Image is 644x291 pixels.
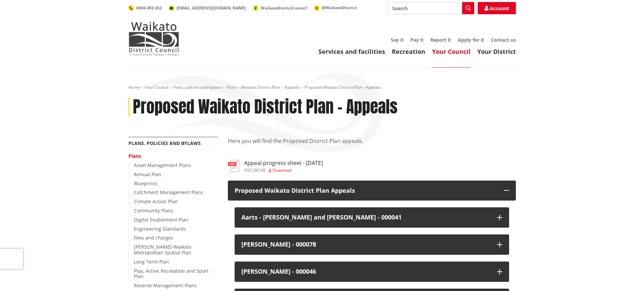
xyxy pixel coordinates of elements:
[458,37,484,43] a: Apply for it
[128,22,179,56] img: Waikato District Council - Te Kaunihera aa Takiwaa o Waikato
[235,234,509,255] button: [PERSON_NAME] - 000078
[322,5,357,11] span: @WaikatoDistrict
[478,2,516,14] a: Account
[241,214,490,221] div: Aarts - [PERSON_NAME] and [PERSON_NAME] - 000041
[430,37,451,43] a: Report it
[128,140,201,146] a: Plans, policies and bylaws
[228,181,516,201] button: Proposed Waikato District Plan Appeals
[235,187,497,194] p: Proposed Waikato District Plan Appeals
[134,244,191,256] a: [PERSON_NAME]-Waikato Metropolitan Spatial Plan
[128,85,516,90] nav: breadcrumb
[244,168,323,172] div: ,
[261,5,307,11] span: WaikatoDistrictCouncil
[613,263,637,287] iframe: Messenger Launcher
[235,207,509,228] button: Aarts - [PERSON_NAME] and [PERSON_NAME] - 000041
[285,84,300,90] a: Appeals
[134,282,197,289] a: Reserve Management Plans
[228,160,239,172] img: document-pdf.svg
[318,47,385,56] a: Services and facilities
[228,160,323,172] a: Appeal progress sheet - [DATE] pdf,280 KB Download
[477,47,516,56] a: Your District
[388,2,474,14] input: Search input
[134,234,173,241] a: Fees and charges
[241,268,490,275] div: [PERSON_NAME] - 000046
[134,216,188,223] a: Digital Enablement Plan
[134,268,209,280] a: Play, Active Recreation and Sport Plan
[432,47,471,56] a: Your Council
[241,84,280,90] a: Waikato District Plan
[134,226,186,232] a: Engineering Standards
[491,37,516,43] a: Contact us
[228,137,516,153] p: Here you will find the Proposed District Plan appeals.
[134,258,169,265] a: Long Term Plan
[253,5,307,11] a: WaikatoDistrictCouncil
[128,5,162,11] a: 0800 492 452
[134,171,161,178] a: Annual Plan
[134,198,178,205] a: Climate Action Plan
[133,97,398,117] h1: Proposed Waikato District Plan - Appeals
[176,5,246,11] span: [EMAIL_ADDRESS][DOMAIN_NAME]
[128,84,140,90] a: Home
[241,241,490,248] div: [PERSON_NAME] - 000078
[134,189,204,195] a: Catchment Management Plans
[305,84,381,90] span: Proposed Waikato District Plan - Appeals
[136,5,162,11] span: 0800 492 452
[134,180,158,187] a: Blueprints
[244,160,323,166] h3: Appeal progress sheet - [DATE]
[235,262,509,282] button: [PERSON_NAME] - 000046
[226,84,236,90] a: Plans
[169,5,246,11] a: [EMAIL_ADDRESS][DOMAIN_NAME]
[244,167,252,173] span: pdf
[128,153,141,159] a: Plans
[410,37,424,43] a: Pay it
[134,162,191,168] a: Asset Management Plans
[134,207,173,214] a: Community Plans
[173,84,221,90] a: Plans, policies and bylaws
[272,167,291,173] span: Download
[314,5,357,11] a: @WaikatoDistrict
[145,84,168,90] a: Your Council
[392,47,425,56] a: Recreation
[391,37,404,43] a: Say it
[253,167,266,173] span: 280 KB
